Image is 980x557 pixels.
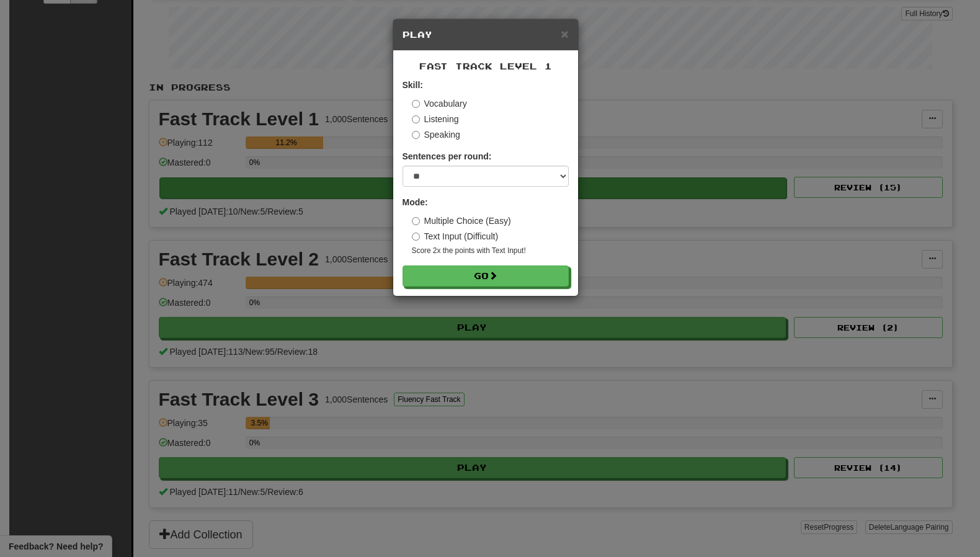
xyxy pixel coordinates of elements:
[419,61,552,71] span: Fast Track Level 1
[412,230,499,243] label: Text Input (Difficult)
[412,115,420,123] input: Listening
[412,113,459,125] label: Listening
[403,197,428,207] strong: Mode:
[403,80,423,90] strong: Skill:
[412,131,420,139] input: Speaking
[412,246,569,256] small: Score 2x the points with Text Input !
[412,215,511,227] label: Multiple Choice (Easy)
[403,150,492,163] label: Sentences per round:
[403,265,569,287] button: Go
[412,97,467,110] label: Vocabulary
[412,217,420,225] input: Multiple Choice (Easy)
[412,233,420,241] input: Text Input (Difficult)
[561,27,568,41] span: ×
[412,128,460,141] label: Speaking
[561,27,568,40] button: Close
[403,29,569,41] h5: Play
[412,100,420,108] input: Vocabulary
